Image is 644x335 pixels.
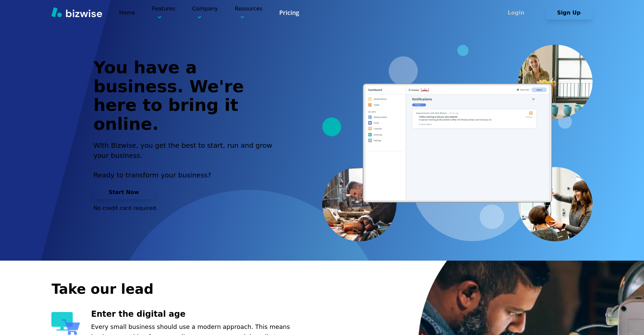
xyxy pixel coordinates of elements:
[51,280,558,298] h2: Take our lead
[93,58,280,134] h1: You have a business. We're here to bring it online.
[93,170,280,180] p: Ready to transform your business?
[493,6,540,20] button: Login
[545,6,593,20] button: Sign Up
[91,309,305,320] h3: Enter the digital age
[279,8,299,17] a: Pricing
[545,9,593,16] a: Sign Up
[51,312,80,335] img: Enter the digital age Icon
[192,5,218,21] p: Company
[93,140,280,161] h2: With Bizwise, you get the best to start, run and grow your business.
[235,5,263,21] p: Resources
[152,5,175,21] p: Features
[93,186,154,199] button: Start Now
[93,189,154,195] a: Start Now
[93,205,280,212] p: No credit card required.
[119,9,135,16] a: Home
[493,9,545,16] a: Login
[51,7,102,17] img: Bizwise Logo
